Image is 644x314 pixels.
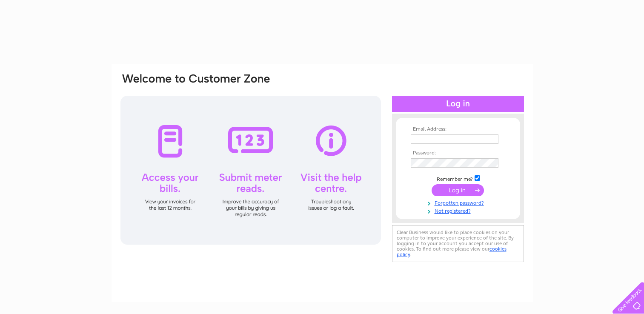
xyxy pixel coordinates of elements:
th: Password: [409,150,507,156]
input: Submit [432,184,484,196]
a: Not registered? [411,206,507,214]
th: Email Address: [409,126,507,132]
a: cookies policy [397,246,507,257]
td: Remember me? [409,174,507,183]
a: Forgotten password? [411,198,507,206]
div: Clear Business would like to place cookies on your computer to improve your experience of the sit... [392,225,524,262]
